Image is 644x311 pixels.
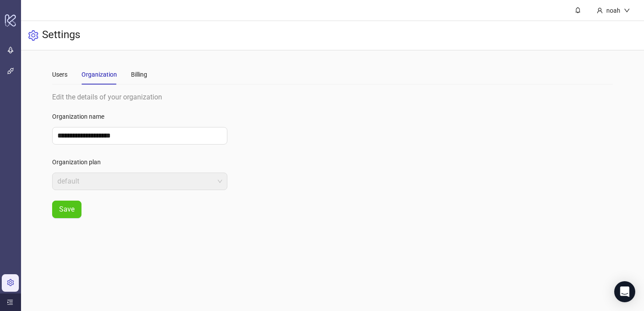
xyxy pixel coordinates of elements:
div: Billing [131,70,147,79]
input: Organization name [52,127,227,145]
div: Open Intercom Messenger [614,281,635,302]
span: bell [575,7,581,13]
div: Organization [81,70,117,79]
span: default [57,173,222,190]
h3: Settings [42,28,80,43]
span: user [597,7,603,14]
span: down [624,7,630,14]
span: menu-unfold [7,299,13,305]
div: noah [603,6,624,15]
span: rocket [7,46,14,53]
label: Organization name [52,110,110,124]
button: Save [52,201,81,218]
span: Save [59,205,74,213]
label: Organization plan [52,155,106,169]
div: Edit the details of your organization [52,92,613,102]
div: Users [52,70,67,79]
span: setting [28,30,39,41]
